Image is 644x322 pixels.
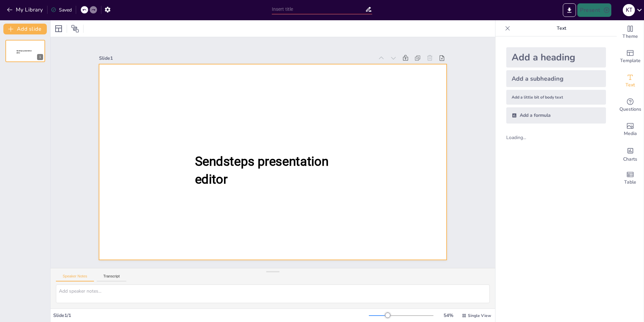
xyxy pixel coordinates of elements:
button: Speaker Notes [56,274,94,281]
div: Add charts and graphs [617,142,644,166]
div: Saved [51,7,72,13]
span: Sendsteps presentation editor [195,154,328,186]
button: Add slide [3,24,47,34]
button: K T [623,3,635,17]
span: Theme [622,33,638,40]
div: Add a table [617,166,644,190]
div: Slide 1 [99,55,374,61]
p: Text [513,20,610,36]
div: Add a subheading [506,70,606,87]
div: Layout [53,23,64,34]
input: Insert title [272,4,365,14]
div: Loading... [506,134,538,141]
div: Add images, graphics, shapes or video [617,117,644,142]
span: Sendsteps presentation editor [17,50,32,54]
button: Transcript [97,274,127,281]
span: Questions [619,106,641,113]
div: Change the overall theme [617,20,644,45]
span: Charts [623,156,637,163]
div: 54 % [440,312,456,319]
button: My Library [5,4,46,15]
button: Export to PowerPoint [563,3,576,17]
div: Slide 1 / 1 [53,312,369,319]
div: Add a formula [506,107,606,124]
div: Add a little bit of body text [506,90,606,105]
span: Table [624,179,636,186]
span: Position [71,25,79,33]
div: Add text boxes [617,69,644,93]
div: Get real-time input from your audience [617,93,644,117]
div: Add a heading [506,47,606,68]
div: Add ready made slides [617,45,644,69]
div: K T [623,4,635,16]
div: 1 [37,54,43,60]
span: Template [620,57,641,64]
div: Sendsteps presentation editor1 [5,40,45,62]
span: Text [625,81,635,89]
button: Present [577,3,611,17]
span: Single View [468,313,491,318]
span: Media [624,130,637,137]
